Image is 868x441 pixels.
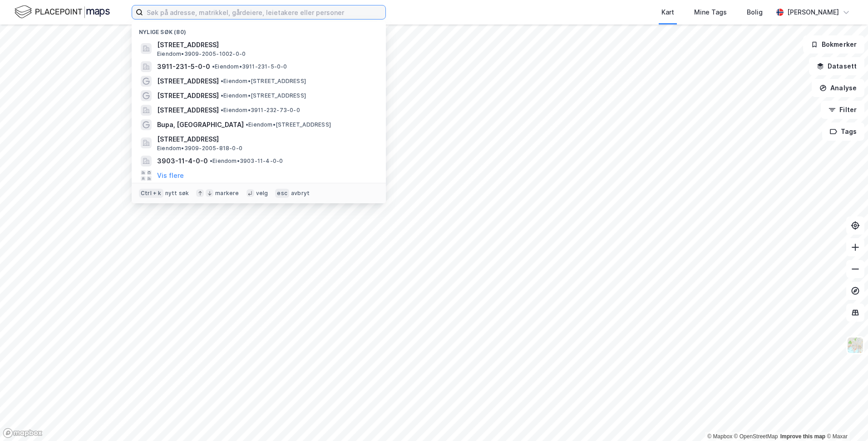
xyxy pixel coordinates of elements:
span: 3903-11-4-0-0 [157,156,208,167]
span: Bupa, [GEOGRAPHIC_DATA] [157,119,244,130]
span: Eiendom • [STREET_ADDRESS] [221,78,306,85]
span: Eiendom • [STREET_ADDRESS] [246,121,331,128]
span: [STREET_ADDRESS] [157,76,219,87]
a: Mapbox homepage [3,428,43,438]
button: Filter [821,101,864,119]
span: • [212,63,215,70]
span: • [221,107,223,113]
button: Analyse [812,79,864,97]
span: [STREET_ADDRESS] [157,105,219,116]
span: • [210,157,212,164]
button: Tags [822,122,864,141]
span: Eiendom • [STREET_ADDRESS] [221,92,306,99]
span: 3911-231-5-0-0 [157,61,210,72]
div: Mine Tags [694,7,727,18]
div: avbryt [291,190,310,197]
span: • [246,121,248,128]
img: Z [847,337,864,354]
div: nytt søk [165,190,189,197]
div: esc [275,189,289,198]
span: [STREET_ADDRESS] [157,90,219,101]
span: [STREET_ADDRESS] [157,39,375,50]
button: Bokmerker [803,35,864,54]
span: • [221,78,223,84]
div: Bolig [747,7,763,18]
span: Eiendom • 3909-2005-818-0-0 [157,145,242,152]
iframe: Chat Widget [823,397,868,441]
div: Kontrollprogram for chat [823,397,868,441]
a: OpenStreetMap [734,433,778,440]
img: logo.f888ab2527a4732fd821a326f86c7f29.svg [15,4,110,20]
span: Eiendom • 3909-2005-1002-0-0 [157,50,246,58]
div: markere [215,190,239,197]
input: Søk på adresse, matrikkel, gårdeiere, leietakere eller personer [143,5,385,19]
span: [STREET_ADDRESS] [157,134,375,145]
span: Eiendom • 3903-11-4-0-0 [210,157,283,165]
div: Kart [661,7,674,18]
a: Improve this map [780,433,825,440]
div: [PERSON_NAME] [787,7,839,18]
a: Mapbox [707,433,732,440]
span: • [221,92,223,99]
button: Vis flere [157,170,184,181]
span: Eiendom • 3911-231-5-0-0 [212,63,287,70]
div: Nylige søk (80) [132,21,386,38]
button: Datasett [809,57,864,75]
div: velg [256,190,268,197]
span: Eiendom • 3911-232-73-0-0 [221,107,300,114]
div: Ctrl + k [139,189,163,198]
